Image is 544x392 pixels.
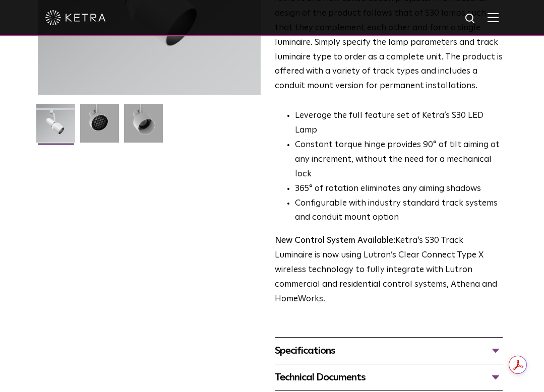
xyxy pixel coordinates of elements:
li: Constant torque hinge provides 90° of tilt aiming at any increment, without the need for a mechan... [295,138,503,182]
strong: New Control System Available: [275,236,395,245]
div: Technical Documents [275,369,503,385]
p: Ketra’s S30 Track Luminaire is now using Lutron’s Clear Connect Type X wireless technology to ful... [275,234,503,306]
li: Leverage the full feature set of Ketra’s S30 LED Lamp [295,109,503,138]
div: Specifications [275,343,503,359]
img: 3b1b0dc7630e9da69e6b [80,104,119,150]
img: S30-Track-Luminaire-2021-Web-Square [36,104,75,150]
li: Configurable with industry standard track systems and conduit mount option [295,197,503,226]
img: Hamburger%20Nav.svg [488,13,499,22]
img: ketra-logo-2019-white [45,10,106,25]
li: 365° of rotation eliminates any aiming shadows [295,182,503,197]
img: search icon [464,13,477,25]
img: 9e3d97bd0cf938513d6e [124,104,163,150]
